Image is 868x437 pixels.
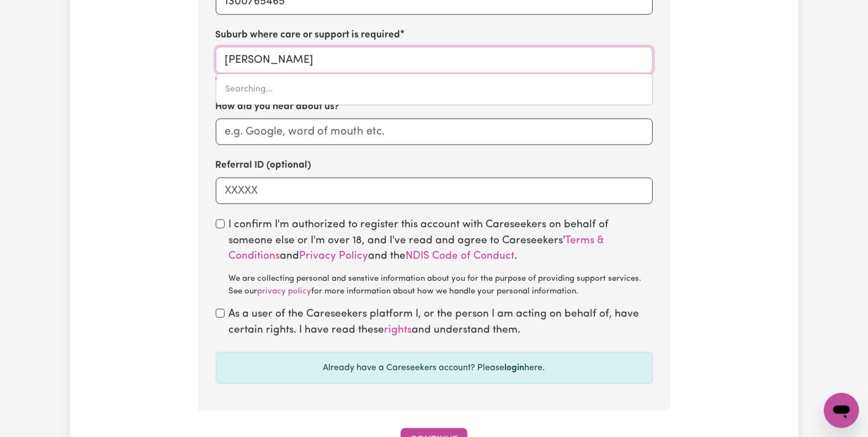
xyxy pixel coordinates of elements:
div: We are collecting personal and senstive information about you for the purpose of providing suppor... [229,273,653,298]
a: Privacy Policy [300,251,369,262]
label: Referral ID (optional) [216,158,312,173]
a: NDIS Code of Conduct [406,251,515,262]
div: Already have a Careseekers account? Please here. [216,352,653,384]
label: As a user of the Careseekers platform I, or the person I am acting on behalf of, have certain rig... [229,307,653,339]
label: How did you hear about us? [216,100,340,114]
input: XXXXX [216,178,653,204]
a: login [505,364,525,372]
a: rights [385,325,412,335]
input: e.g. Google, word of mouth etc. [216,119,653,145]
a: privacy policy [258,287,312,296]
div: menu-options [216,73,653,105]
label: I confirm I'm authorized to register this account with Careseekers on behalf of someone else or I... [229,217,653,298]
iframe: Button to launch messaging window [824,393,859,428]
label: Suburb where care or support is required [216,28,401,42]
input: e.g. North Bondi, New South Wales [216,47,653,73]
